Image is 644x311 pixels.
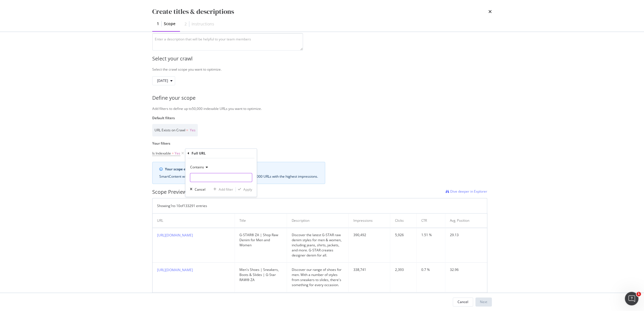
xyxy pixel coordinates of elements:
div: Add filter [219,187,233,192]
label: Your filters [152,141,487,146]
span: 2025 Aug. 20th [157,78,168,83]
div: Select the crawl scope you want to optimize. [152,67,492,72]
div: 1 [157,21,159,27]
button: Next [475,297,492,306]
div: 390,492 [353,232,385,238]
span: 1 [636,292,641,296]
div: Select your crawl [152,55,492,62]
span: Yes [175,149,180,157]
span: Yes [190,128,196,132]
span: URL Exists on Crawl [154,128,185,132]
th: Description [287,214,349,228]
label: Default filters [152,116,487,120]
span: Contains [190,165,204,169]
div: G-STAR® ZA | Shop Raw Denim for Men and Women [239,232,282,248]
a: [URL][DOMAIN_NAME] [157,267,193,272]
div: times [488,7,492,16]
div: Create titles & descriptions [152,7,234,16]
div: 32.96 [450,267,482,272]
button: Cancel [453,297,473,306]
th: URL [153,214,235,228]
div: 29.13 [450,232,482,238]
button: Cancel [188,186,205,192]
span: = [172,151,174,156]
div: 2,393 [395,267,412,272]
div: Discover our range of shoes for men. With a number of styles from sneakers to slides, there's som... [291,267,344,288]
div: Next [480,299,487,304]
div: 0.7 % [421,267,441,272]
div: Define your scope [152,94,492,102]
span: = [186,128,188,132]
th: Title [235,214,287,228]
th: CTR [417,214,445,228]
button: Add filter [211,186,233,192]
th: Clicks [390,214,417,228]
div: Discover the latest G-STAR raw denim styles for men & women, including jeans, shirts, jackets, an... [291,232,344,258]
div: 338,741 [353,267,385,272]
div: 5,926 [395,232,412,238]
div: 2 [184,21,187,27]
iframe: Intercom live chat [625,292,638,305]
div: Instructions [192,21,214,27]
div: Your scope exceeds the 50,000 URLs limit. [165,167,318,172]
div: Scope Preview (133291) [152,188,207,196]
th: Avg. Position [445,214,487,228]
div: Cancel [458,299,468,304]
div: SmartContent will only generate recommendations for the 50,000 URLs with the highest impressions. [159,174,318,179]
div: 1.51 % [421,232,441,238]
div: Showing 1 to 10 of 133291 entries [157,203,207,208]
th: Impressions [349,214,390,228]
a: [URL][DOMAIN_NAME] [157,233,193,238]
button: Apply [236,186,252,192]
div: Scope [164,21,175,27]
div: Full URL [192,151,206,156]
button: [DATE] [152,76,175,85]
div: Cancel [195,187,205,192]
div: Men's Shoes | Sneakers, Boots & Slides | G-Star RAW® ZA [239,267,282,282]
span: Dive deeper in Explorer [450,189,487,194]
span: Is Indexable [152,151,171,156]
div: Apply [243,187,252,192]
div: Add filters to define up to 50,000 indexable URLs you want to optimize. [152,106,492,111]
div: info banner [152,162,325,184]
a: Dive deeper in Explorer [446,188,487,196]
